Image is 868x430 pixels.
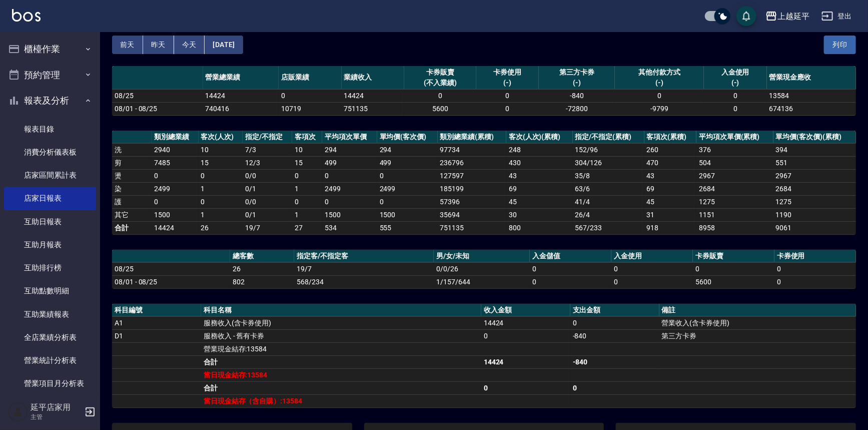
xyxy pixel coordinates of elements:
[438,169,506,182] td: 127597
[573,208,644,221] td: 26 / 4
[696,221,773,234] td: 8958
[696,143,773,156] td: 376
[342,89,404,102] td: 14424
[4,372,96,395] a: 營業項目月分析表
[112,143,152,156] td: 洗
[152,143,198,156] td: 2940
[736,6,756,26] button: save
[174,36,205,54] button: 今天
[322,143,377,156] td: 294
[434,275,530,288] td: 1/157/644
[644,131,697,144] th: 客項次(累積)
[773,131,856,144] th: 單均價(客次價)(累積)
[693,262,774,275] td: 0
[479,67,536,78] div: 卡券使用
[205,36,243,54] button: [DATE]
[243,169,292,182] td: 0 / 0
[377,208,438,221] td: 1500
[773,143,856,156] td: 394
[201,304,481,317] th: 科目名稱
[659,316,856,329] td: 營業收入(含卡券使用)
[481,329,570,342] td: 0
[573,195,644,208] td: 41 / 4
[696,195,773,208] td: 1275
[704,102,766,115] td: 0
[4,279,96,302] a: 互助點數明細
[201,316,481,329] td: 服務收入(含卡券使用)
[203,102,279,115] td: 740416
[112,66,856,116] table: a dense table
[230,250,294,263] th: 總客數
[112,304,201,317] th: 科目編號
[4,326,96,349] a: 全店業績分析表
[476,102,539,115] td: 0
[199,131,243,144] th: 客次(人次)
[4,256,96,279] a: 互助排行榜
[570,355,659,368] td: -840
[12,9,41,22] img: Logo
[152,169,198,182] td: 0
[506,169,573,182] td: 43
[615,102,704,115] td: -9799
[4,303,96,326] a: 互助業績報表
[481,381,570,394] td: 0
[152,221,198,234] td: 14424
[693,250,774,263] th: 卡券販賣
[615,89,704,102] td: 0
[4,233,96,256] a: 互助月報表
[112,195,152,208] td: 護
[4,62,96,88] button: 預約管理
[4,36,96,62] button: 櫃檯作業
[199,143,243,156] td: 10
[152,131,198,144] th: 類別總業績
[112,304,856,408] table: a dense table
[659,329,856,342] td: 第三方卡券
[570,329,659,342] td: -840
[530,275,611,288] td: 0
[342,66,404,90] th: 業績收入
[481,355,570,368] td: 14424
[644,195,697,208] td: 45
[4,118,96,141] a: 報表目錄
[761,6,813,27] button: 上越延平
[292,143,323,156] td: 10
[112,169,152,182] td: 燙
[407,67,474,78] div: 卡券販賣
[438,182,506,195] td: 185199
[774,250,856,263] th: 卡券使用
[4,210,96,233] a: 互助日報表
[706,67,764,78] div: 入金使用
[773,169,856,182] td: 2967
[201,381,481,394] td: 合計
[322,131,377,144] th: 平均項次單價
[767,66,856,90] th: 營業現金應收
[434,262,530,275] td: 0/0/26
[506,221,573,234] td: 800
[506,208,573,221] td: 30
[611,262,693,275] td: 0
[644,156,697,169] td: 470
[243,195,292,208] td: 0 / 0
[704,89,766,102] td: 0
[773,182,856,195] td: 2684
[479,78,536,88] div: (-)
[203,66,279,90] th: 營業總業績
[199,182,243,195] td: 1
[570,304,659,317] th: 支出金額
[201,355,481,368] td: 合計
[773,221,856,234] td: 9061
[292,221,323,234] td: 27
[541,67,612,78] div: 第三方卡券
[693,275,774,288] td: 5600
[201,329,481,342] td: 服務收入 - 舊有卡券
[506,143,573,156] td: 248
[573,156,644,169] td: 304 / 126
[292,195,323,208] td: 0
[530,262,611,275] td: 0
[143,36,174,54] button: 昨天
[230,275,294,288] td: 802
[201,368,481,381] td: 當日現金結存:13584
[773,156,856,169] td: 551
[767,102,856,115] td: 674136
[696,169,773,182] td: 2967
